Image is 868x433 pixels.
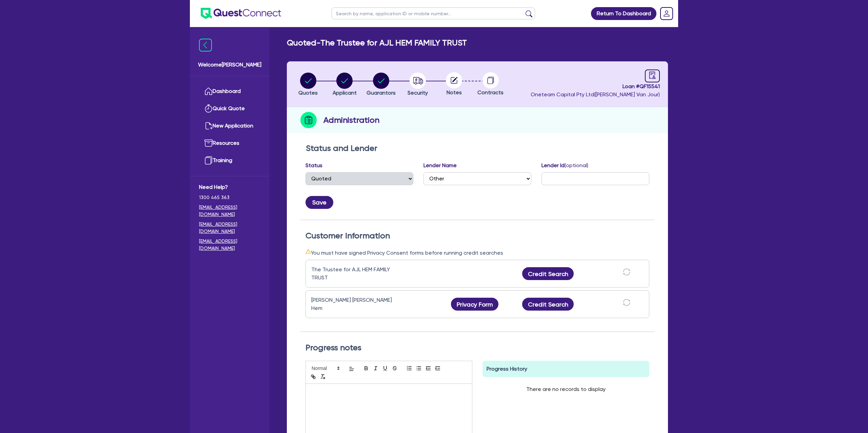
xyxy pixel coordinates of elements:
a: [EMAIL_ADDRESS][DOMAIN_NAME] [199,238,260,252]
a: [EMAIL_ADDRESS][DOMAIN_NAME] [199,204,260,218]
div: You must have signed Privacy Consent forms before running credit searches [305,249,649,257]
h2: Quoted - The Trustee for AJL HEM FAMILY TRUST [287,38,467,48]
label: Lender Name [423,161,457,170]
a: New Application [199,117,260,135]
span: Guarantors [367,90,396,96]
a: Training [199,152,260,169]
span: Notes [447,89,462,96]
span: sync [623,268,630,276]
div: There are no records to display [518,377,614,401]
img: step-icon [300,112,317,128]
h2: Administration [323,114,379,126]
span: Oneteam Capital Pty Ltd ( [PERSON_NAME] Van Jour ) [531,91,660,98]
div: The Trustee for AJL HEM FAMILY TRUST [311,265,396,282]
img: resources [204,139,213,147]
label: Lender Id [541,161,588,170]
span: Quotes [298,90,318,96]
div: [PERSON_NAME] [PERSON_NAME] Hem [311,296,396,312]
img: quick-quote [204,104,213,113]
span: sync [623,299,630,306]
h2: Customer Information [305,231,649,241]
a: Return To Dashboard [591,7,656,20]
button: sync [621,298,632,310]
a: Quick Quote [199,100,260,117]
div: Progress History [482,361,649,377]
button: Security [407,72,428,97]
label: Status [305,161,322,170]
button: Credit Search [522,267,574,280]
span: warning [305,249,311,254]
button: sync [621,268,632,280]
button: Privacy Form [451,298,498,311]
button: Guarantors [366,72,396,97]
img: training [204,156,213,164]
span: (optional) [565,162,588,169]
span: Need Help? [199,183,260,191]
button: Quotes [298,72,318,97]
h2: Progress notes [305,343,649,353]
button: Credit Search [522,298,574,311]
button: Save [305,196,333,209]
span: Loan # QF15541 [531,82,660,91]
span: Contracts [477,89,504,96]
span: audit [649,72,656,79]
a: Dashboard [199,83,260,100]
img: quest-connect-logo-blue [201,8,281,19]
a: Resources [199,135,260,152]
img: icon-menu-close [199,39,212,52]
a: Dropdown toggle [658,5,675,22]
input: Search by name, application ID or mobile number... [332,7,535,19]
span: Security [408,90,428,96]
h2: Status and Lender [306,143,649,153]
span: Applicant [333,90,357,96]
span: 1300 465 363 [199,194,260,201]
button: Applicant [332,72,357,97]
span: Welcome [PERSON_NAME] [198,61,261,69]
a: [EMAIL_ADDRESS][DOMAIN_NAME] [199,221,260,235]
img: new-application [204,122,213,130]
